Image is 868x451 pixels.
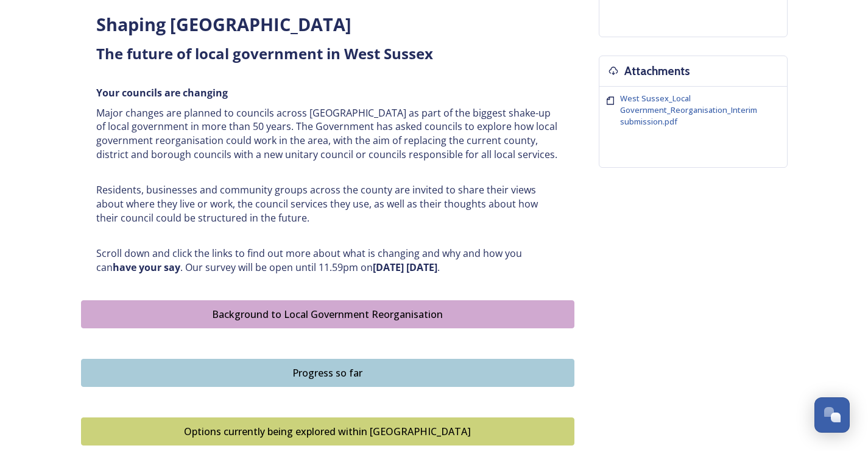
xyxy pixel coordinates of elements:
[81,359,574,387] button: Progress so far
[113,261,180,274] strong: have your say
[88,366,568,380] div: Progress so far
[81,417,574,446] button: Options currently being explored within West Sussex
[96,247,559,274] p: Scroll down and click the links to find out more about what is changing and why and how you can ....
[96,86,228,99] strong: Your councils are changing
[620,93,757,127] span: West Sussex_Local Government_Reorganisation_Interim submission.pdf
[81,300,574,328] button: Background to Local Government Reorganisation
[88,424,568,439] div: Options currently being explored within [GEOGRAPHIC_DATA]
[96,183,559,225] p: Residents, businesses and community groups across the county are invited to share their views abo...
[96,12,351,36] strong: Shaping [GEOGRAPHIC_DATA]
[373,261,404,274] strong: [DATE]
[88,307,568,322] div: Background to Local Government Reorganisation
[406,261,437,274] strong: [DATE]
[96,106,559,162] p: Major changes are planned to councils across [GEOGRAPHIC_DATA] as part of the biggest shake-up of...
[624,62,690,80] h3: Attachments
[814,397,850,433] button: Open Chat
[96,43,433,63] strong: The future of local government in West Sussex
